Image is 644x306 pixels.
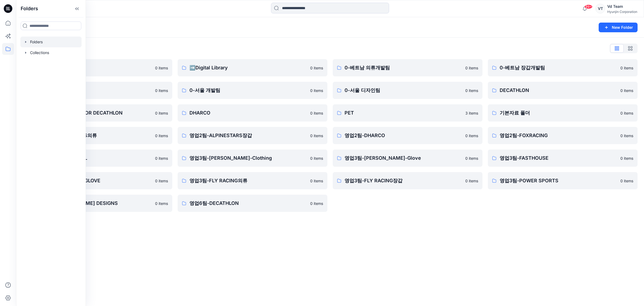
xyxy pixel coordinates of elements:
span: 99+ [584,5,592,9]
p: 영업2팀-FOXRACING [500,132,617,139]
p: 0 items [465,133,478,138]
a: 0-본사VD0 items [23,82,172,99]
button: New Folder [599,23,638,32]
p: 영업3팀-[PERSON_NAME] DESIGNS [34,200,152,207]
p: PET [345,109,462,117]
p: 0 items [620,88,633,93]
p: 영업2팀-ALPINESTARS의류 [34,132,152,139]
a: 영업2팀-ALPINESTARS장갑0 items [178,127,327,144]
p: 0 items [310,155,323,161]
p: ➡️Digital Library [189,64,307,72]
p: 0 items [465,88,478,93]
p: 0 items [155,110,168,116]
a: 영업3팀-[PERSON_NAME]-Clothing0 items [178,150,327,167]
a: 영업3팀-FLY RACING의류0 items [178,172,327,189]
p: 0 items [465,155,478,161]
p: 0-본사VD [34,87,152,94]
a: 0-베트남 장갑개발팀0 items [488,59,638,76]
p: 0 items [155,178,168,184]
a: ♻️Project0 items [23,59,172,76]
p: DHARCO [189,109,307,117]
a: 영업3팀-[PERSON_NAME]-Glove0 items [333,150,482,167]
p: 0 items [310,110,323,116]
p: 0 items [155,88,168,93]
div: Vd Team [607,3,637,10]
p: 영업3팀-POWER SPORTS [500,177,617,184]
a: 영업3팀-FASTHOUSE GLOVE0 items [23,172,172,189]
a: 0-서울 개발팀0 items [178,82,327,99]
p: 0 items [155,155,168,161]
a: DECATHLON0 items [488,82,638,99]
p: 0-베트남 의류개발팀 [345,64,462,72]
p: 0 items [310,133,323,138]
p: 영업3팀-FLY RACING장갑 [345,177,462,184]
p: 0-서울 개발팀 [189,87,307,94]
a: 영업2팀-ALPINESTARS의류0 items [23,127,172,144]
a: ➡️Digital Library0 items [178,59,327,76]
p: 영업3팀-[PERSON_NAME]-Glove [345,154,462,162]
a: 영업3팀-5.11 TACTICAL0 items [23,150,172,167]
p: DECATHLON [500,87,617,94]
p: 영업3팀-[PERSON_NAME]-Clothing [189,154,307,162]
a: 영업3팀-[PERSON_NAME] DESIGNS0 items [23,195,172,212]
a: PET3 items [333,104,482,122]
p: 0 items [310,178,323,184]
p: 0-서울 디자인팀 [345,87,462,94]
p: 영업3팀-FASTHOUSE GLOVE [34,177,152,184]
a: 영업2팀-DHARCO0 items [333,127,482,144]
a: 0-서울 디자인팀0 items [333,82,482,99]
a: 영업3팀-FASTHOUSE0 items [488,150,638,167]
p: 영업6팀-DECATHLON [189,200,307,207]
p: 0 items [155,133,168,138]
p: 0 items [620,65,633,71]
a: 영업3팀-POWER SPORTS0 items [488,172,638,189]
a: DESIGN PROPOSAL FOR DECATHLON0 items [23,104,172,122]
p: 3 items [465,110,478,116]
p: 0 items [620,178,633,184]
p: 0 items [620,110,633,116]
p: 0 items [155,201,168,206]
p: 영업3팀-FASTHOUSE [500,154,617,162]
p: 영업2팀-DHARCO [345,132,462,139]
p: ♻️Project [34,64,152,72]
p: 영업3팀-5.11 TACTICAL [34,154,152,162]
p: 0 items [465,65,478,71]
p: DESIGN PROPOSAL FOR DECATHLON [34,109,152,117]
a: DHARCO0 items [178,104,327,122]
p: 영업3팀-FLY RACING의류 [189,177,307,184]
div: Hyunjin Corporation [607,10,637,14]
p: 0 items [310,88,323,93]
p: 0-베트남 장갑개발팀 [500,64,617,72]
p: 0 items [155,65,168,71]
p: 0 items [310,65,323,71]
p: 영업2팀-ALPINESTARS장갑 [189,132,307,139]
a: 기본자료 폴더0 items [488,104,638,122]
div: VT [595,4,605,13]
p: 0 items [620,155,633,161]
p: 기본자료 폴더 [500,109,617,117]
a: 영업6팀-DECATHLON0 items [178,195,327,212]
a: 영업3팀-FLY RACING장갑0 items [333,172,482,189]
p: 0 items [620,133,633,138]
a: 영업2팀-FOXRACING0 items [488,127,638,144]
p: 0 items [465,178,478,184]
p: 0 items [310,201,323,206]
a: 0-베트남 의류개발팀0 items [333,59,482,76]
